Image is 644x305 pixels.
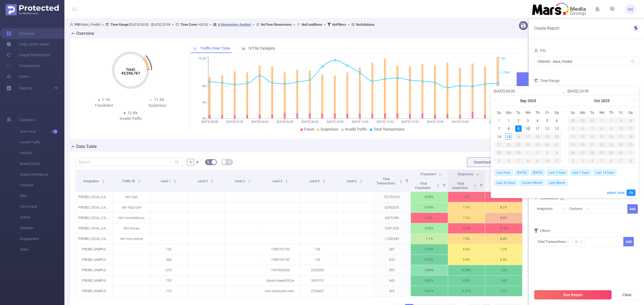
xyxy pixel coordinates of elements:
tspan: 45,556,767 [121,71,140,75]
i: icon: bg-colors [207,160,210,163]
div: 30 [606,150,616,156]
div: 9 [515,125,522,132]
div: 31 [616,150,626,156]
div: 5 [597,158,607,164]
div: 26 [568,150,578,156]
span: Supply Intelligence [20,169,64,180]
div: Integration [537,204,557,213]
button: Download PDF [467,157,506,167]
td: September 4, 2025 [533,117,542,125]
div: 18 [626,133,635,140]
div: 11 [626,125,635,132]
div: 2 [568,158,578,164]
span: Fraud [304,127,314,131]
div: 7 [496,125,502,132]
th: Thu [533,109,542,117]
i: icon: user [534,49,538,53]
span: Engagement [20,233,64,244]
div: 15 [597,133,607,140]
span: We [523,110,533,115]
div: 21 [587,142,597,148]
div: 29 [597,150,607,156]
td: October 1, 2025 [597,117,607,125]
div: 8 [597,125,607,132]
td: October 10, 2025 [616,125,626,133]
a: Oct [594,95,601,106]
div: 12 [544,125,550,132]
th: Fri [542,109,552,117]
td: October 24, 2025 [616,141,626,149]
div: 1 [626,150,635,156]
div: 24 [523,142,533,148]
span: Th [533,110,542,115]
div: 23 [514,142,523,148]
span: Reports [19,86,32,90]
span: Click Fraud [20,201,64,212]
td: September 8, 2025 [504,125,514,133]
td: October 7, 2025 [587,125,597,133]
td: October 21, 2025 [587,141,597,149]
button: Add [623,237,634,246]
td: October 10, 2025 [542,157,552,165]
div: 4 [552,150,562,156]
td: November 6, 2025 [606,157,616,165]
div: 4 [587,158,597,164]
span: Visibility [20,148,64,158]
span: PID [534,49,546,53]
span: 12.4% [127,111,138,115]
div: 16 [514,133,523,140]
tspan: [DATE] 12:00 [352,120,368,124]
td: September 7, 2025 [494,125,504,133]
td: October 20, 2025 [578,141,587,149]
th: Wed [523,109,533,117]
div: 22 [504,142,514,148]
span: > [346,23,351,27]
b: No Conditions [302,23,322,27]
div: 29 [504,150,514,156]
div: Fraudulent [78,103,131,108]
b: No Time Dimensions [261,23,292,27]
td: October 6, 2025 [504,157,514,165]
td: September 12, 2025 [542,125,552,133]
td: September 18, 2025 [533,133,542,141]
td: October 28, 2025 [587,149,597,157]
td: September 28, 2025 [494,149,504,157]
span: > [251,23,256,27]
div: 30 [587,117,597,124]
td: November 2, 2025 [568,157,578,165]
div: 9 [606,125,616,132]
button: Run Report [534,290,612,300]
i: icon: line-chart [193,46,197,50]
div: 31 [496,117,502,124]
th: Tue [514,109,523,117]
th: Mon [578,109,587,117]
td: November 8, 2025 [626,157,635,165]
span: Fr [542,110,552,115]
td: September 25, 2025 [533,141,542,149]
td: October 13, 2025 [578,133,587,141]
span: > [292,23,297,27]
div: 4 [534,117,541,124]
td: September 2, 2025 [514,117,523,125]
td: October 31, 2025 [616,149,626,157]
div: 17 [616,133,626,140]
span: MRC [20,191,64,201]
div: 1 [597,117,607,124]
td: September 24, 2025 [523,141,533,149]
td: October 27, 2025 [578,149,587,157]
div: 5 [544,117,550,124]
input: End date [568,88,636,94]
td: October 16, 2025 [606,133,616,141]
span: Tu [514,110,523,115]
th: Sat [626,109,635,117]
div: 28 [494,150,504,156]
tspan: [DATE] 04:00 [251,120,268,124]
td: October 2, 2025 [533,149,542,157]
a: Sep [519,95,527,106]
span: > [100,23,105,27]
td: September 3, 2025 [523,117,533,125]
th: Thu [606,109,616,117]
span: We [597,110,607,115]
tspan: 8% [202,85,206,88]
div: 2 [533,150,542,156]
